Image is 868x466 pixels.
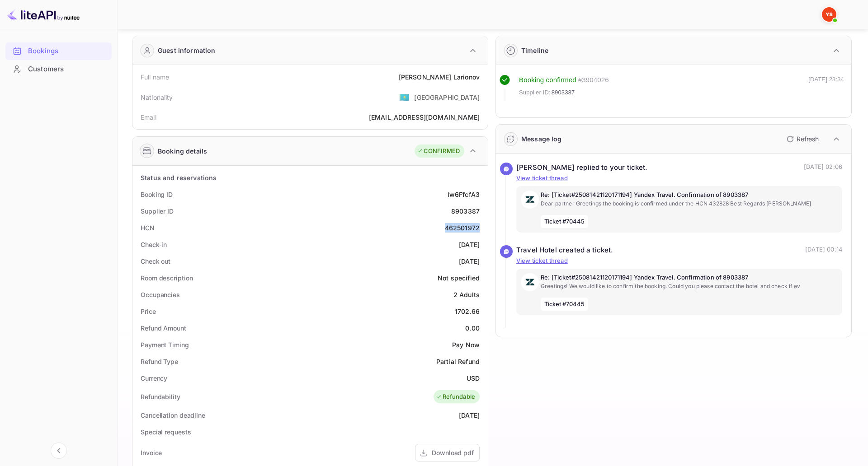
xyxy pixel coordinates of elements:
[516,163,648,173] div: [PERSON_NAME] replied to your ticket.
[459,256,480,266] div: [DATE]
[436,357,480,366] div: Partial Refund
[797,134,819,144] p: Refresh
[28,64,107,75] div: Customers
[5,42,112,60] div: Bookings
[141,173,217,182] div: Status and reservations
[455,307,480,316] div: 1702.66
[141,190,173,199] div: Booking ID
[452,340,480,349] div: Pay Now
[141,223,155,233] div: HCN
[438,273,480,283] div: Not specified
[141,340,189,349] div: Payment Timing
[822,7,836,22] img: Yandex Support
[141,448,162,457] div: Invoice
[516,256,842,266] p: View ticket thread
[521,273,539,291] img: AwvSTEc2VUhQAAAAAElFTkSuQmCC
[448,190,480,199] div: lw6FfcfA3
[399,89,410,105] span: United States
[465,323,480,333] div: 0.00
[51,443,67,459] button: Collapse navigation
[432,448,474,457] div: Download pdf
[459,410,480,420] div: [DATE]
[541,282,838,290] p: Greetings! We would like to confirm the booking. Could you please contact the hotel and check if ev
[516,174,842,183] p: View ticket thread
[399,72,480,82] div: [PERSON_NAME] Larionov
[141,72,169,82] div: Full name
[414,93,480,102] div: [GEOGRAPHIC_DATA]
[28,46,107,56] div: Bookings
[141,427,191,437] div: Special requests
[7,7,80,22] img: LiteAPI logo
[519,75,576,85] div: Booking confirmed
[141,112,156,122] div: Email
[453,290,480,299] div: 2 Adults
[369,112,480,122] div: [EMAIL_ADDRESS][DOMAIN_NAME]
[158,46,216,55] div: Guest information
[516,245,613,256] div: Travel Hotel created a ticket.
[521,46,548,55] div: Timeline
[451,206,480,216] div: 8903387
[141,357,178,366] div: Refund Type
[541,200,838,208] p: Dear partner Greetings the booking is confirmed under the HCN 432828 Best Regards [PERSON_NAME]
[141,373,167,383] div: Currency
[541,191,838,200] p: Re: [Ticket#25081421120171194] Yandex Travel. Confirmation of 8903387
[141,290,180,299] div: Occupancies
[541,273,838,282] p: Re: [Ticket#25081421120171194] Yandex Travel. Confirmation of 8903387
[541,298,588,311] span: Ticket #70445
[141,410,205,420] div: Cancellation deadline
[141,206,174,216] div: Supplier ID
[158,146,207,156] div: Booking details
[781,132,822,146] button: Refresh
[141,273,193,283] div: Room description
[417,147,460,156] div: CONFIRMED
[578,75,609,85] div: # 3904026
[141,392,180,401] div: Refundability
[141,307,156,316] div: Price
[141,323,186,333] div: Refund Amount
[5,61,112,78] div: Customers
[804,163,842,173] p: [DATE] 02:06
[808,75,844,101] div: [DATE] 23:34
[521,191,539,209] img: AwvSTEc2VUhQAAAAAElFTkSuQmCC
[436,392,476,401] div: Refundable
[805,245,842,256] p: [DATE] 00:14
[459,240,480,249] div: [DATE]
[541,215,588,228] span: Ticket #70445
[141,240,167,249] div: Check-in
[467,373,480,383] div: USD
[5,61,112,77] a: Customers
[141,256,170,266] div: Check out
[5,42,112,59] a: Bookings
[141,93,173,102] div: Nationality
[519,88,551,97] span: Supplier ID:
[445,223,480,233] div: 462501972
[552,88,575,97] span: 8903387
[521,134,562,144] div: Message log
